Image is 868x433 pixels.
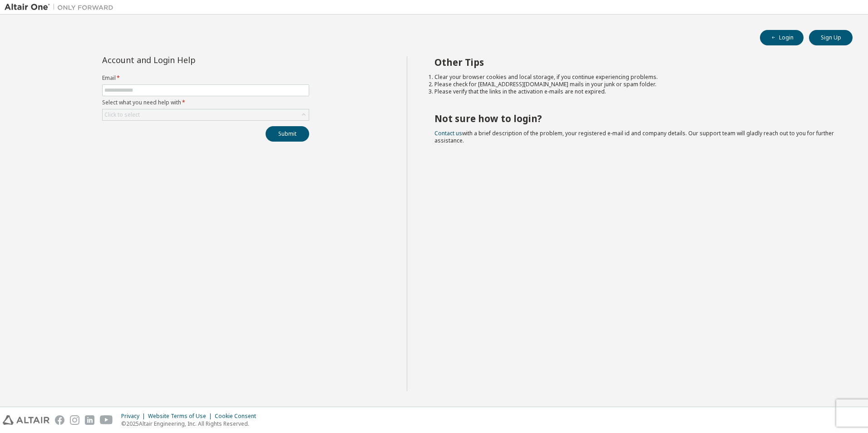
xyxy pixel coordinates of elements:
div: Privacy [121,413,148,420]
li: Please check for [EMAIL_ADDRESS][DOMAIN_NAME] mails in your junk or spam folder. [434,81,837,88]
div: Account and Login Help [102,56,268,64]
div: Click to select [103,109,309,120]
img: linkedin.svg [85,415,94,425]
h2: Not sure how to login? [434,113,837,124]
h2: Other Tips [434,56,837,68]
img: Altair One [5,3,118,12]
img: youtube.svg [100,415,113,425]
button: Sign Up [809,30,853,45]
li: Please verify that the links in the activation e-mails are not expired. [434,88,837,95]
img: instagram.svg [70,415,79,425]
label: Select what you need help with [102,99,309,106]
div: Click to select [104,111,140,118]
button: Submit [266,126,309,142]
p: © 2025 Altair Engineering, Inc. All Rights Reserved. [121,420,261,428]
label: Email [102,74,309,82]
span: with a brief description of the problem, your registered e-mail id and company details. Our suppo... [434,129,834,144]
button: Login [760,30,804,45]
div: Website Terms of Use [148,413,215,420]
img: facebook.svg [55,415,64,425]
li: Clear your browser cookies and local storage, if you continue experiencing problems. [434,74,837,81]
div: Cookie Consent [215,413,261,420]
a: Contact us [434,129,462,137]
img: altair_logo.svg [3,415,49,425]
